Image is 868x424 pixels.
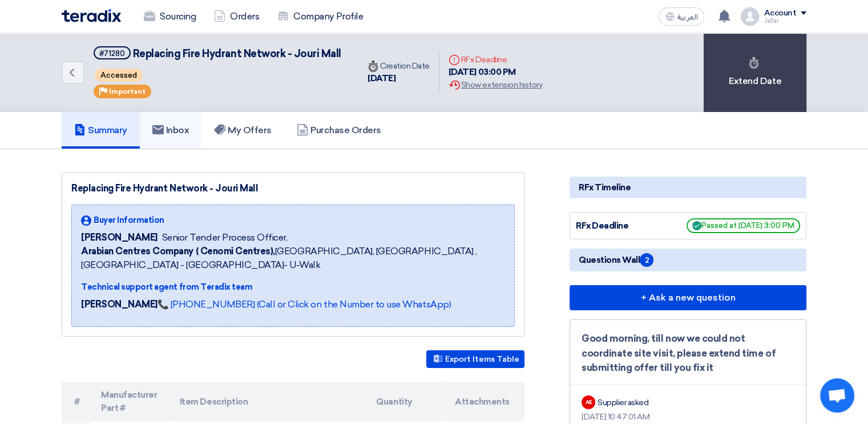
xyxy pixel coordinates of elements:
th: # [62,382,92,421]
div: Jafar [764,18,806,24]
button: + Ask a new question [570,285,806,310]
span: Important [109,87,146,95]
div: [DATE] 03:00 PM [449,66,542,79]
th: Attachments [446,382,524,421]
button: العربية [659,7,704,26]
span: العربية [677,13,697,21]
div: RFx Deadline [576,219,661,233]
th: Manufacturer Part # [92,382,171,421]
strong: [PERSON_NAME] [81,299,158,310]
a: Orders [205,4,268,29]
a: Company Profile [268,4,372,29]
h5: Replacing Fire Hydrant Network - Jouri Mall [94,46,341,61]
img: Teradix logo [62,9,121,22]
a: Purchase Orders [284,112,394,149]
div: Extend Date [704,33,806,112]
div: Technical support agent from Teradix team [81,281,505,293]
span: Passed at [DATE] 3:00 PM [687,218,800,233]
div: Creation Date [368,60,430,72]
div: [DATE] 10:47:01 AM [582,411,794,423]
span: 2 [640,253,653,267]
span: Buyer Information [94,214,164,226]
div: Show extension history [449,79,542,91]
a: 📞 [PHONE_NUMBER] (Call or Click on the Number to use WhatsApp) [158,299,451,310]
a: My Offers [201,112,284,149]
span: [GEOGRAPHIC_DATA], [GEOGRAPHIC_DATA] ,[GEOGRAPHIC_DATA] - [GEOGRAPHIC_DATA]- U-Walk [81,245,505,272]
span: [PERSON_NAME] [81,231,158,245]
h5: My Offers [214,125,272,136]
div: Supplier asked [597,397,648,409]
div: Account [764,9,796,18]
div: AE [582,395,595,409]
th: Item Description [171,382,368,421]
th: Quantity [367,382,446,421]
a: Summary [62,112,140,149]
h5: Inbox [152,125,189,136]
div: Good morning, till now we could not coordinate site visit, please extend time of submitting offer... [582,331,794,375]
div: [DATE] [368,72,430,85]
div: دردشة مفتوحة [820,378,854,413]
span: Replacing Fire Hydrant Network - Jouri Mall [133,47,341,60]
span: Accessed [95,69,143,82]
h5: Summary [74,125,127,136]
b: Arabian Centres Company ( Cenomi Centres), [81,246,275,257]
div: RFx Timeline [570,177,806,198]
a: Sourcing [135,4,205,29]
div: RFx Deadline [449,54,542,66]
a: Inbox [140,112,202,149]
img: profile_test.png [741,7,759,26]
h5: Purchase Orders [297,125,381,136]
span: Senior Tender Process Officer, [162,231,288,245]
div: Replacing Fire Hydrant Network - Jouri Mall [71,182,515,195]
div: #71280 [99,50,125,57]
button: Export Items Table [426,350,524,368]
span: Questions Wall [579,253,653,267]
